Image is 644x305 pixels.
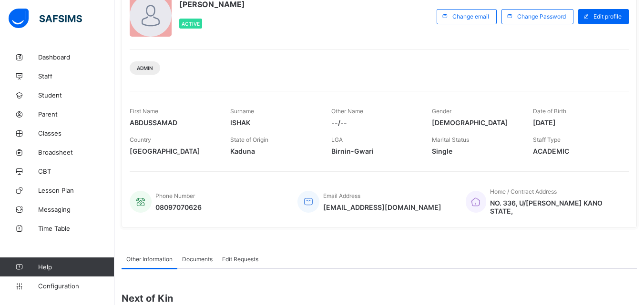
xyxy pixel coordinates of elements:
[130,118,216,127] span: ABDUSSAMAD
[130,108,158,115] span: First Name
[137,65,153,71] span: Admin
[593,13,622,20] span: Edit profile
[452,13,489,20] span: Change email
[182,256,213,263] span: Documents
[331,136,343,143] span: LGA
[432,108,451,115] span: Gender
[230,147,317,155] span: Kaduna
[230,136,268,143] span: State of Origin
[38,110,114,118] span: Parent
[38,263,114,271] span: Help
[38,187,114,194] span: Lesson Plan
[182,21,200,27] span: Active
[331,147,418,155] span: Birnin-Gwari
[331,118,418,127] span: --/--
[490,199,619,215] span: NO. 336, U/[PERSON_NAME] KANO STATE,
[533,147,619,155] span: ACADEMIC
[230,108,254,115] span: Surname
[155,192,195,199] span: Phone Number
[130,147,216,155] span: [GEOGRAPHIC_DATA]
[533,108,566,115] span: Date of Birth
[533,136,561,143] span: Staff Type
[38,129,114,137] span: Classes
[38,72,114,80] span: Staff
[38,91,114,99] span: Student
[38,53,114,61] span: Dashboard
[323,203,441,211] span: [EMAIL_ADDRESS][DOMAIN_NAME]
[130,136,151,143] span: Country
[38,225,114,232] span: Time Table
[122,293,637,304] span: Next of Kin
[432,136,469,143] span: Marital Status
[323,192,360,199] span: Email Address
[432,118,518,127] span: [DEMOGRAPHIC_DATA]
[222,256,258,263] span: Edit Requests
[490,188,557,195] span: Home / Contract Address
[533,118,619,127] span: [DATE]
[38,167,114,175] span: CBT
[38,206,114,213] span: Messaging
[331,108,363,115] span: Other Name
[38,282,114,290] span: Configuration
[155,203,202,211] span: 08097070626
[9,9,82,29] img: safsims
[38,148,114,156] span: Broadsheet
[126,256,173,263] span: Other Information
[432,147,518,155] span: Single
[230,118,317,127] span: ISHAK
[517,13,566,20] span: Change Password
